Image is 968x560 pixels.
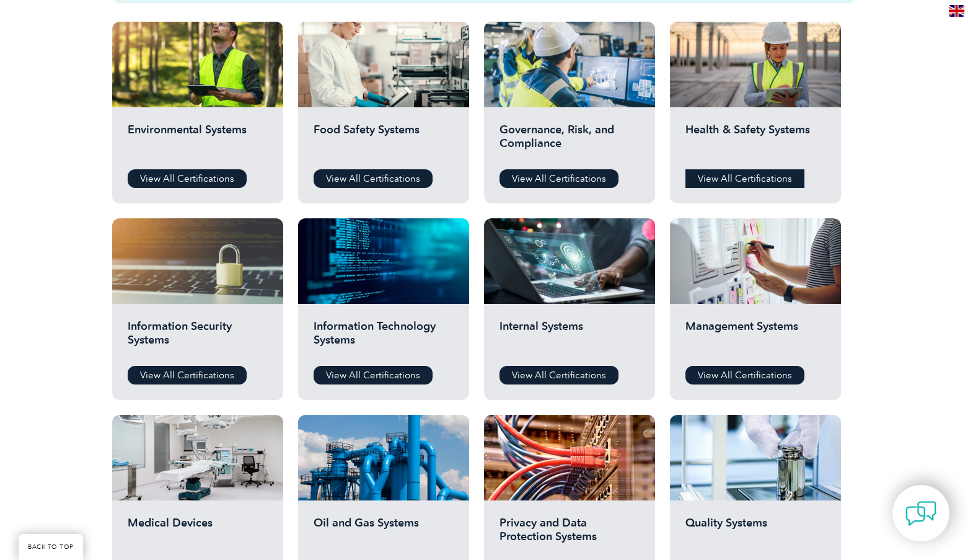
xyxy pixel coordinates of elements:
[685,123,825,160] h2: Health & Safety Systems
[314,169,433,188] a: View All Certifications
[19,534,83,560] a: BACK TO TOP
[314,516,454,553] h2: Oil and Gas Systems
[128,123,268,160] h2: Environmental Systems
[949,5,964,17] img: en
[314,123,454,160] h2: Food Safety Systems
[128,169,247,188] a: View All Certifications
[499,169,618,188] a: View All Certifications
[685,516,825,553] h2: Quality Systems
[905,498,936,529] img: contact-chat.png
[128,366,247,384] a: View All Certifications
[685,169,804,188] a: View All Certifications
[314,366,433,384] a: View All Certifications
[499,123,640,160] h2: Governance, Risk, and Compliance
[685,319,825,357] h2: Management Systems
[499,366,618,384] a: View All Certifications
[685,366,804,384] a: View All Certifications
[499,319,640,357] h2: Internal Systems
[128,319,268,357] h2: Information Security Systems
[314,319,454,357] h2: Information Technology Systems
[128,516,268,553] h2: Medical Devices
[499,516,640,553] h2: Privacy and Data Protection Systems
